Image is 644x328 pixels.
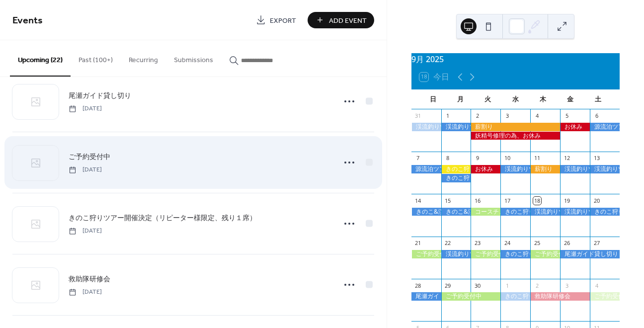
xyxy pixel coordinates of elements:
div: 12 [563,155,570,162]
div: 13 [593,155,600,162]
div: 渓流釣りツアー開催決定（空きあり） [441,250,471,258]
a: ご予約受付中 [69,151,110,163]
div: 26 [563,240,570,247]
div: 30 [474,282,481,289]
div: 水 [502,89,529,109]
div: きのこ狩りツアースタート [441,165,471,173]
div: 19 [563,197,570,204]
div: 渓流釣りツアー開催決定（空き有り、上コース以上） [560,208,590,216]
div: 27 [593,240,600,247]
span: きのこ狩りツアー開催決定（リピーター様限定、残り１席） [69,213,256,224]
div: 20 [593,197,600,204]
a: Export [248,12,304,28]
div: きのこ&渓流釣りツアー開催決定（空きあり、特上コース、リピーター様限定） [441,208,471,216]
div: 23 [474,240,481,247]
div: 3 [563,282,570,289]
div: 18 [533,197,541,204]
button: Submissions [166,40,221,76]
div: 16 [474,197,481,204]
span: Events [12,11,43,30]
a: 尾瀬ガイド貸し切り [69,90,131,101]
div: ご予約受付中 [530,250,560,258]
div: ご予約受付中 [441,292,501,301]
div: 5 [563,112,570,120]
div: お休み [471,165,500,173]
div: 渓流釣りツアー開催決定（空き有り、上コース予定） [441,123,471,131]
div: 9月 2025 [411,53,620,65]
div: 9 [474,155,481,162]
div: 31 [414,112,422,120]
div: 薪割り [471,123,560,131]
button: Upcoming (22) [10,40,71,77]
div: 日 [419,89,447,109]
div: 3 [503,112,511,120]
div: 金 [557,89,584,109]
span: [DATE] [69,165,102,174]
div: 21 [414,240,422,247]
span: [DATE] [69,288,102,297]
a: 救助隊研修会 [69,273,110,285]
div: 火 [474,89,501,109]
div: きのこ狩りツアー開催決定（残り１席） [441,174,471,182]
div: ご予約受付中 [471,250,500,258]
div: 渓流釣りツアー開催決定（空き有り、上コース以上） [590,165,620,173]
div: きのこ狩りツアー開催決定（リピーター様限定、残り１席） [500,292,530,301]
div: 妖精号修理の為、お休み [471,132,560,140]
div: 木 [529,89,557,109]
button: Past (100+) [71,40,121,76]
button: Add Event [308,12,374,28]
div: 8 [444,155,452,162]
span: Export [270,15,296,26]
div: 17 [503,197,511,204]
span: 尾瀬ガイド貸し切り [69,91,131,101]
div: 25 [533,240,541,247]
div: 尾瀬ガイド貸し切り [411,292,441,301]
div: 尾瀬ガイド貸し切り [560,250,620,258]
div: 22 [444,240,452,247]
div: 24 [503,240,511,247]
span: 救助隊研修会 [69,274,110,285]
div: きのこ狩りツアー開催決定（残り1席、松茸コースリピーター様限定） [590,208,620,216]
div: 1 [503,282,511,289]
div: 29 [444,282,452,289]
div: きのこ狩りツアー開催決定（残り１席、舞茸コース予定） [500,250,530,258]
div: 14 [414,197,422,204]
div: 渓流釣りツアー開催決定（空き有り、特上コース予定） [530,208,560,216]
div: 28 [414,282,422,289]
div: 2 [533,282,541,289]
span: Add Event [329,15,367,26]
div: 15 [444,197,452,204]
div: 薪割り [530,165,560,173]
a: きのこ狩りツアー開催決定（リピーター様限定、残り１席） [69,212,256,224]
div: 10 [503,155,511,162]
div: 源流泊ツアー開催決定（空き有り） [590,123,620,131]
span: ご予約受付中 [69,152,110,163]
div: 4 [533,112,541,120]
button: Recurring [121,40,166,76]
div: 救助隊研修会 [530,292,590,301]
div: 渓流釣りツアー開催決定（空きあり） [560,165,590,173]
span: [DATE] [69,104,102,113]
div: きのこ狩りツアー開催決定（空きあり） [500,208,530,216]
div: 2 [474,112,481,120]
div: 1 [444,112,452,120]
div: 土 [584,89,612,109]
span: [DATE] [69,227,102,236]
div: ご予約受付中 [411,250,441,258]
div: 11 [533,155,541,162]
div: 月 [447,89,474,109]
div: 渓流釣りツアー開催決定（空き有り） [500,165,530,173]
div: お休み [560,123,590,131]
div: 渓流釣りツアー開催決定（空き有り、特上コース） [411,123,441,131]
div: 源流泊ツアー開催決定（空き有り） [411,165,441,173]
div: 6 [593,112,600,120]
div: ご予約受付中 [590,292,620,301]
div: コースチェック [471,208,500,216]
div: 7 [414,155,422,162]
div: きのこ&渓流釣りツアー開催決定（空き有り、特上コース、リピータ様限定） [411,208,441,216]
div: 4 [593,282,600,289]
